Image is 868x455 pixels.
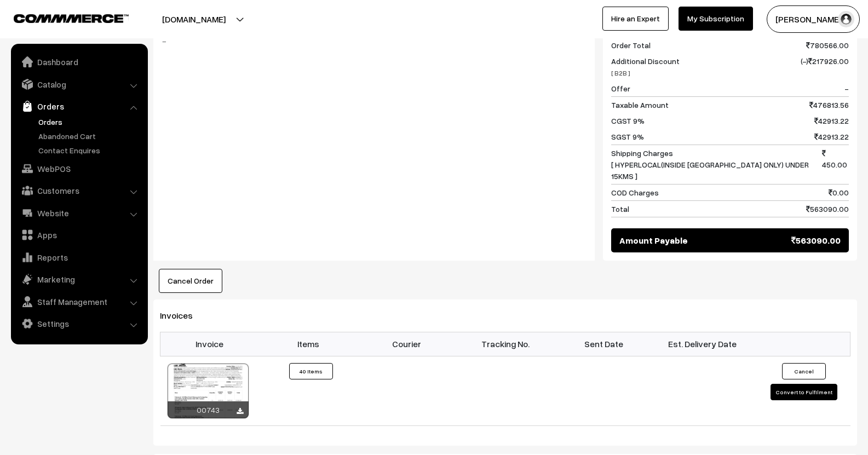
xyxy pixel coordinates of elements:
[14,96,144,116] a: Orders
[611,203,629,215] span: Total
[806,39,849,51] span: 780566.00
[14,247,144,267] a: Reports
[159,269,222,293] button: Cancel Order
[822,147,849,182] span: 450.00
[14,181,144,200] a: Customers
[767,5,860,33] button: [PERSON_NAME]
[611,131,644,142] span: SGST 9%
[168,401,249,418] div: 00743
[36,130,144,142] a: Abandoned Cart
[653,332,752,356] th: Est. Delivery Date
[14,74,144,94] a: Catalog
[14,14,129,22] img: COMMMERCE
[771,384,837,400] button: Convert to Fulfilment
[14,52,144,72] a: Dashboard
[14,11,110,24] a: COMMMERCE
[611,83,630,94] span: Offer
[619,234,688,247] span: Amount Payable
[14,203,144,223] a: Website
[611,187,659,198] span: COD Charges
[14,159,144,178] a: WebPOS
[14,314,144,333] a: Settings
[611,55,680,78] span: Additional Discount
[806,203,849,215] span: 563090.00
[814,131,849,142] span: 42913.22
[14,269,144,289] a: Marketing
[14,225,144,245] a: Apps
[814,115,849,126] span: 42913.22
[36,116,144,128] a: Orders
[611,115,645,126] span: CGST 9%
[611,69,630,77] span: [ B2B ]
[289,363,333,379] button: 40 Items
[844,83,849,94] span: -
[791,234,841,247] span: 563090.00
[36,145,144,156] a: Contact Enquires
[358,332,456,356] th: Courier
[679,7,753,31] a: My Subscription
[611,99,669,111] span: Taxable Amount
[162,34,587,48] blockquote: -
[124,5,264,33] button: [DOMAIN_NAME]
[555,332,653,356] th: Sent Date
[809,99,849,111] span: 476813.56
[611,147,822,182] span: Shipping Charges [ HYPERLOCAL(INSIDE [GEOGRAPHIC_DATA] ONLY) UNDER 15KMS ]
[602,7,669,31] a: Hire an Expert
[838,11,854,27] img: user
[259,332,358,356] th: Items
[829,187,849,198] span: 0.00
[611,39,651,51] span: Order Total
[160,310,206,321] span: Invoices
[801,55,849,78] span: (-) 217926.00
[782,363,826,379] button: Cancel
[160,332,259,356] th: Invoice
[456,332,555,356] th: Tracking No.
[14,292,144,312] a: Staff Management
